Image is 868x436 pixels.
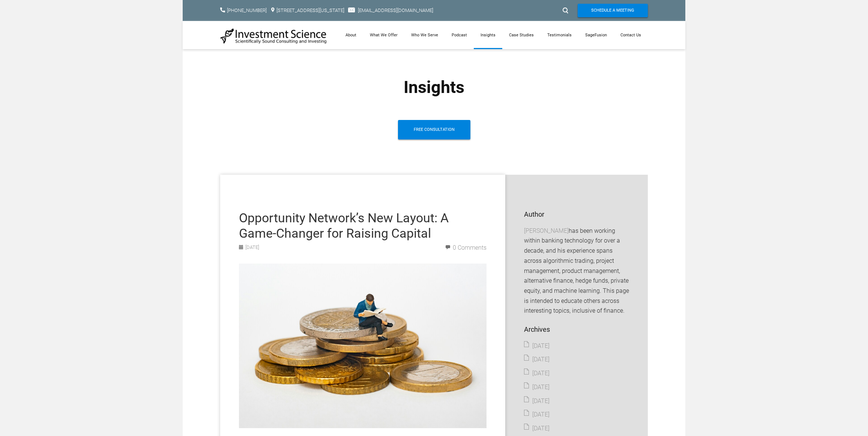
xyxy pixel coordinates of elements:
a: [DATE] [524,341,550,351]
a: Case Studies [502,21,541,49]
a: Contact Us [614,21,648,49]
a: [EMAIL_ADDRESS][DOMAIN_NAME] [358,7,433,13]
a: 0 Comments [446,244,487,251]
a: [DATE] [524,355,550,365]
a: Insights [474,21,502,49]
a: [PERSON_NAME] [524,226,569,236]
a: SageFusion [578,21,614,49]
span: Schedule A Meeting [591,4,634,17]
a: [PHONE_NUMBER] [227,7,267,13]
a: Opportunity Network’s New Layout: A Game-Changer for Raising Capital [239,210,449,241]
h2: Archives [524,325,629,334]
a: [DATE] [524,396,550,406]
p: has been working within banking technology for over a decade, and his experience spans across alg... [524,226,629,316]
a: [DATE] [524,410,550,420]
img: Investment Science | NYC Consulting Services [220,28,327,44]
a: About [339,21,363,49]
span: Free Consultation [414,120,455,139]
a: [DATE] [524,369,550,379]
img: Picture [239,264,487,429]
a: Podcast [445,21,474,49]
a: What We Offer [363,21,404,49]
a: [STREET_ADDRESS][US_STATE]​ [276,7,344,13]
a: [DATE] [524,424,550,434]
a: Testimonials [541,21,578,49]
a: Free Consultation [398,120,470,139]
center: Insights [295,77,573,97]
a: Who We Serve [404,21,445,49]
span: [DATE] [239,245,259,251]
a: Schedule A Meeting [578,4,648,17]
h2: Author [524,210,629,219]
a: [DATE] [524,382,550,393]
